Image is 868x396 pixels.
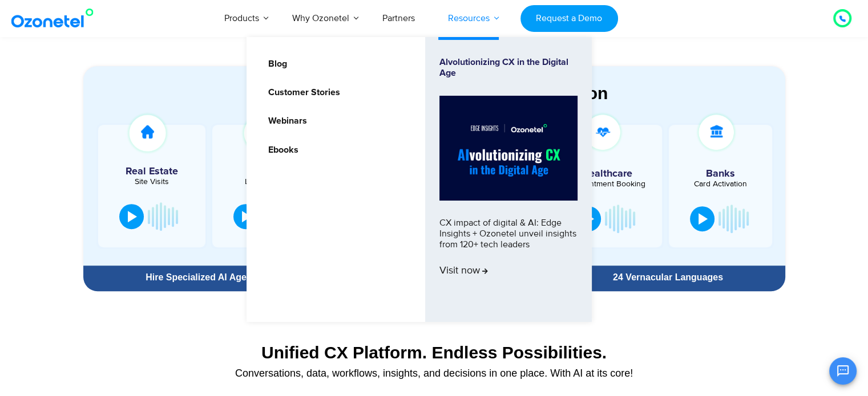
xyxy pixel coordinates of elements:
[439,57,578,302] a: Alvolutionizing CX in the Digital AgeCX impact of digital & AI: Edge Insights + Ozonetel unveil i...
[104,166,200,177] h5: Real Estate
[95,83,785,103] div: Experience Our Voice AI Agents in Action
[561,169,653,179] h5: Healthcare
[261,85,342,100] a: Customer Stories
[675,180,767,188] div: Card Activation
[104,178,200,186] div: Site Visits
[261,57,289,71] a: Blog
[439,265,488,277] span: Visit now
[89,273,317,282] div: Hire Specialized AI Agents
[89,368,780,378] div: Conversations, data, workflows, insights, and decisions in one place. With AI at its core!
[556,273,779,282] div: 24 Vernacular Languages
[561,180,653,188] div: Appointment Booking
[829,357,857,385] button: Open chat
[261,143,300,157] a: Ebooks
[218,166,314,177] h5: NBFC
[675,169,767,179] h5: Banks
[218,178,314,186] div: Loan Inquiry
[261,114,309,128] a: Webinars
[89,342,780,362] div: Unified CX Platform. Endless Possibilities.
[439,96,578,201] img: Alvolutionizing.jpg
[520,5,618,32] a: Request a Demo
